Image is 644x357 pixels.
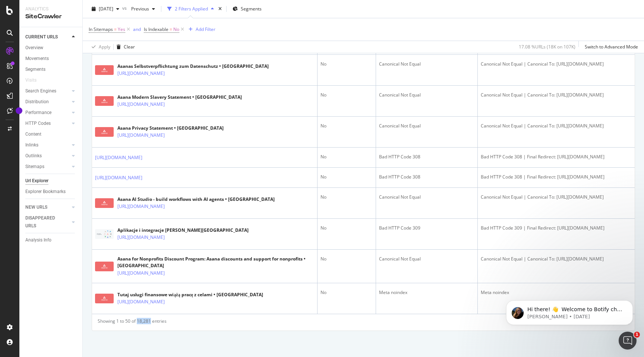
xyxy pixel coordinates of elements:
[379,174,474,180] div: Bad HTTP Code 308
[25,177,77,185] a: Url Explorer
[481,123,632,129] div: Canonical Not Equal | Canonical To: [URL][DOMAIN_NAME]
[95,198,114,208] img: main image
[519,44,575,50] div: 17.08 % URLs ( 18K on 107K )
[481,194,632,200] div: Canonical Not Equal | Canonical To: [URL][DOMAIN_NAME]
[321,123,373,129] div: No
[321,289,373,296] div: No
[379,194,474,200] div: Canonical Not Equal
[114,41,135,53] button: Clear
[117,298,165,306] a: [URL][DOMAIN_NAME]
[25,87,70,95] a: Search Engines
[585,44,638,50] div: Switch to Advanced Mode
[25,44,43,52] div: Overview
[25,66,45,73] div: Segments
[495,285,644,337] iframe: Intercom notifications message
[25,214,70,230] a: DISAPPEARED URLS
[25,98,70,106] a: Distribution
[117,94,242,101] div: Asana Modern Slavery Statement • [GEOGRAPHIC_DATA]
[25,203,47,211] div: NEW URLS
[114,26,117,32] span: =
[25,152,70,160] a: Outlinks
[117,269,165,277] a: [URL][DOMAIN_NAME]
[16,107,22,114] div: Tooltip anchor
[321,225,373,231] div: No
[117,63,269,70] div: Asanas Selbstverpflichtung zum Datenschutz • [GEOGRAPHIC_DATA]
[25,141,38,149] div: Inlinks
[25,55,49,63] div: Movements
[379,225,474,231] div: Bad HTTP Code 309
[25,109,70,117] a: Performance
[170,26,172,32] span: =
[117,227,249,234] div: Aplikacje i integracje [PERSON_NAME][GEOGRAPHIC_DATA]
[99,44,110,50] div: Apply
[25,33,70,41] a: CURRENT URLS
[321,256,373,262] div: No
[25,141,70,149] a: Inlinks
[117,291,263,298] div: Tutaj usługi finansowe wiążą pracę z celami • [GEOGRAPHIC_DATA]
[128,6,149,12] span: Previous
[241,6,262,12] span: Segments
[133,26,141,33] button: and
[117,203,165,210] a: [URL][DOMAIN_NAME]
[117,70,165,77] a: [URL][DOMAIN_NAME]
[25,76,44,84] a: Visits
[95,154,142,161] a: [URL][DOMAIN_NAME]
[196,26,215,32] div: Add Filter
[173,24,179,35] span: No
[133,26,141,32] div: and
[481,61,632,67] div: Canonical Not Equal | Canonical To: [URL][DOMAIN_NAME]
[164,3,217,15] button: 2 Filters Applied
[25,236,77,244] a: Analysis Info
[118,24,125,35] span: Yes
[481,289,632,296] div: Meta noindex
[379,256,474,262] div: Canonical Not Equal
[89,26,113,32] span: In Sitemaps
[117,234,165,241] a: [URL][DOMAIN_NAME]
[25,214,63,230] div: DISAPPEARED URLS
[25,55,77,63] a: Movements
[89,41,110,53] button: Apply
[25,109,51,117] div: Performance
[95,65,114,75] img: main image
[25,6,76,12] div: Analytics
[186,25,215,34] button: Add Filter
[379,123,474,129] div: Canonical Not Equal
[117,125,224,132] div: Asana Privacy Statement • [GEOGRAPHIC_DATA]
[25,163,44,171] div: Sitemaps
[25,120,70,127] a: HTTP Codes
[95,294,114,303] img: main image
[379,61,474,67] div: Canonical Not Equal
[95,127,114,137] img: main image
[481,174,632,180] div: Bad HTTP Code 308 | Final Redirect: [URL][DOMAIN_NAME]
[25,87,56,95] div: Search Engines
[89,3,122,15] button: [DATE]
[321,194,373,200] div: No
[98,318,167,327] div: Showing 1 to 50 of 18,281 entries
[175,6,208,12] div: 2 Filters Applied
[25,236,51,244] div: Analysis Info
[25,98,49,106] div: Distribution
[95,229,114,239] img: main image
[25,33,58,41] div: CURRENT URLS
[124,44,135,50] div: Clear
[122,5,128,11] span: vs
[95,262,114,271] img: main image
[481,92,632,98] div: Canonical Not Equal | Canonical To: [URL][DOMAIN_NAME]
[25,188,77,196] a: Explorer Bookmarks
[25,130,41,138] div: Content
[321,61,373,67] div: No
[25,44,77,52] a: Overview
[230,3,265,15] button: Segments
[634,332,640,338] span: 1
[321,154,373,160] div: No
[25,203,70,211] a: NEW URLS
[99,6,113,12] span: 2025 Sep. 19th
[95,96,114,106] img: main image
[117,101,165,108] a: [URL][DOMAIN_NAME]
[379,289,474,296] div: Meta noindex
[25,66,77,73] a: Segments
